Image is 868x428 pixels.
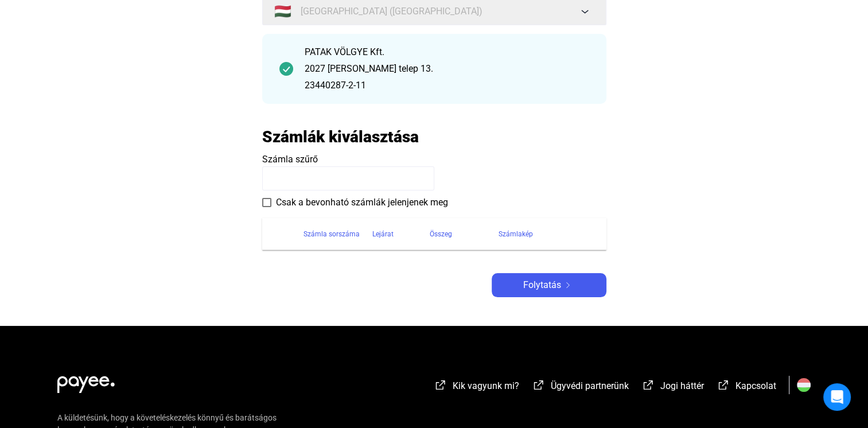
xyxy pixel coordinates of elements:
a: external-link-whiteÜgyvédi partnerünk [532,382,629,393]
div: Számla sorszáma [303,227,372,241]
img: white-payee-white-dot.svg [57,369,115,393]
div: Lejárat [372,227,394,241]
img: external-link-white [434,379,447,391]
img: external-link-white [532,379,546,391]
img: checkmark-darker-green-circle [279,62,293,76]
div: Számla sorszáma [303,227,360,241]
img: arrow-right-white [561,282,575,288]
span: Kapcsolat [735,380,776,391]
span: Folytatás [523,278,561,292]
div: 23440287-2-11 [305,79,589,92]
div: PATAK VÖLGYE Kft. [305,45,589,59]
h2: Számlák kiválasztása [262,127,419,147]
span: Ügyvédi partnerünk [551,380,629,391]
a: external-link-whiteKik vagyunk mi? [434,382,519,393]
div: Open Intercom Messenger [823,383,851,411]
img: HU.svg [797,378,811,392]
span: Csak a bevonható számlák jelenjenek meg [276,196,448,209]
div: Lejárat [372,227,430,241]
div: Számlakép [499,227,593,241]
div: Számlakép [499,227,533,241]
span: 🇭🇺 [274,5,291,18]
div: Összeg [430,227,452,241]
div: 2027 [PERSON_NAME] telep 13. [305,62,589,76]
a: external-link-whiteKapcsolat [717,382,776,393]
button: Folytatásarrow-right-white [492,273,606,297]
div: Összeg [430,227,499,241]
img: external-link-white [717,379,730,391]
span: Jogi háttér [660,380,704,391]
span: [GEOGRAPHIC_DATA] ([GEOGRAPHIC_DATA]) [301,5,482,18]
span: Számla szűrő [262,154,318,165]
img: external-link-white [641,379,655,391]
a: external-link-whiteJogi háttér [641,382,704,393]
span: Kik vagyunk mi? [453,380,519,391]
